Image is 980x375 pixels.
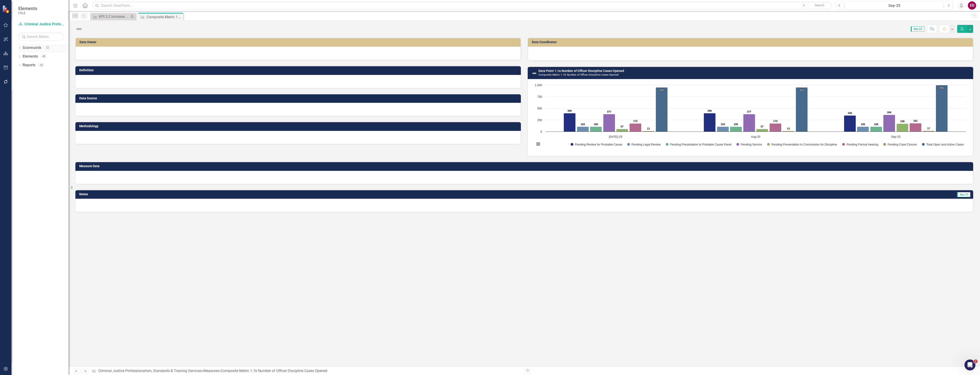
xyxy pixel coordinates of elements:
[590,127,602,132] path: Jul-25, 106. Pending Presentation to Probable Cause Panel .
[741,143,762,146] text: Pending Service
[974,359,977,363] span: 2
[79,164,971,168] h3: Measure Data
[630,123,922,132] g: Pending Formal Hearing, bar series 6 of 8 with 3 bars.
[79,40,518,44] h3: Data Owner
[656,87,668,132] path: Jul-25, 949. Total Open and Active Cases.
[575,143,622,146] text: Pending Review for Probable Cause
[770,124,781,132] path: Aug-25, 172. Pending Formal Hearing.
[767,143,837,146] button: Show Pending Presentation to Commission for Discipline
[660,89,664,92] text: 949
[616,129,628,132] path: Jul-25, 57. Pending Presentation to Commission for Discipline.
[857,127,869,132] path: Sep-25, 106. Pending Legal Review.
[900,120,905,123] text: 168
[91,14,129,19] a: KPI 3.2 Increase the number of specialized High-Liability Training courses per year to internal a...
[577,127,869,132] g: Pending Legal Review, bar series 2 of 8 with 3 bars.
[926,143,964,146] text: Total Open and Active Cases
[79,69,519,72] h3: Definition
[940,87,944,89] text: 996
[98,369,201,373] a: Criminal Justice Professionalism, Standards & Training Services
[18,6,37,11] span: Elements
[783,131,795,132] path: Aug-25, 13. Pending Case Closure .
[707,109,712,112] text: 396
[751,135,760,138] text: Aug-25
[633,120,638,122] text: 172
[845,1,943,10] button: Sep-25
[957,192,970,197] span: Sep-25
[747,110,751,113] text: 377
[773,120,778,122] text: 172
[23,63,35,68] a: Reports
[594,123,598,126] text: 106
[18,33,64,41] input: Search Below...
[537,95,542,98] text: 750
[730,127,742,132] path: Aug-25, 106. Pending Presentation to Probable Cause Panel .
[92,368,521,374] div: » »
[79,97,519,100] h3: Data Source
[643,131,935,132] g: Pending Case Closure , bar series 7 of 8 with 3 bars.
[532,83,968,151] svg: Interactive chart
[571,143,622,146] button: Show Pending Review for Probable Cause
[537,118,542,122] text: 250
[656,85,948,132] g: Total Open and Active Cases, bar series 8 of 8 with 3 bars.
[927,127,930,130] text: 17
[538,69,624,73] a: Data Point 1.1a Number of Officer Discipline Cases Opened
[800,89,804,92] text: 949
[603,114,615,132] path: Jul-25, 377. Pending Service .
[910,123,922,132] path: Sep-25, 181. Pending Formal Hearing.
[564,113,576,132] path: Jul-25, 396. Pending Review for Probable Cause .
[79,193,421,196] h3: Notes
[79,124,519,128] h3: Methodology
[564,113,856,132] g: Pending Review for Probable Cause , bar series 1 of 8 with 3 bars.
[647,127,650,130] text: 13
[922,143,964,146] button: Show Total Open and Active Cases
[761,125,763,128] text: 57
[616,124,908,132] g: Pending Presentation to Commission for Discipline, bar series 5 of 8 with 3 bars.
[743,114,755,132] path: Aug-25, 377. Pending Service .
[607,110,611,113] text: 377
[532,83,968,151] div: Chart. Highcharts interactive chart.
[842,143,878,146] button: Show Pending Formal Hearing
[717,127,729,132] path: Aug-25, 103. Pending Legal Review.
[888,143,917,146] text: Pending Case Closure
[537,107,542,110] text: 500
[535,83,542,87] text: 1,000
[936,85,948,132] path: Sep-25, 996. Total Open and Active Cases.
[23,45,41,50] a: Scorecards
[621,125,623,128] text: 57
[891,135,901,138] text: Sep-25
[796,87,808,132] path: Aug-25, 949. Total Open and Active Cases.
[590,127,882,132] g: Pending Presentation to Probable Cause Panel , bar series 3 of 8 with 3 bars.
[532,40,971,44] h3: Data Coordinator
[643,131,654,132] path: Jul-25, 13. Pending Case Closure .
[40,55,48,58] div: 45
[535,141,541,147] button: View chart menu, Chart
[847,143,878,146] text: Pending Formal Hearing
[883,143,917,146] button: Show Pending Case Closure
[964,359,975,370] iframe: Intercom live chat
[847,3,942,8] div: Sep-25
[704,113,716,132] path: Aug-25, 396. Pending Review for Probable Cause .
[874,123,878,126] text: 106
[968,1,976,10] button: ED
[632,143,661,146] text: Pending Legal Review
[870,127,882,132] path: Sep-25, 106. Pending Presentation to Probable Cause Panel .
[887,111,891,114] text: 359
[577,127,589,132] path: Jul-25, 103. Pending Legal Review.
[808,2,831,9] button: Search
[540,130,542,133] text: 0
[75,25,83,33] img: Not Defined
[93,2,832,10] input: Search ClearPoint...
[666,143,731,146] button: Show Pending Presentation to Probable Cause Panel
[883,115,895,132] path: Sep-25, 359. Pending Service .
[44,46,51,50] div: 72
[203,369,219,373] a: Measures
[2,5,10,13] img: ClearPoint Strategy
[756,129,768,132] path: Aug-25, 57. Pending Presentation to Commission for Discipline.
[721,123,725,126] text: 103
[221,369,327,373] div: Composite Metric 1.1b Number of Officer Discipline Cases Opened
[861,123,865,126] text: 106
[627,143,661,146] button: Show Pending Legal Review
[18,11,37,15] small: FDLE
[146,14,182,20] div: Composite Metric 1.1b Number of Officer Discipline Cases Opened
